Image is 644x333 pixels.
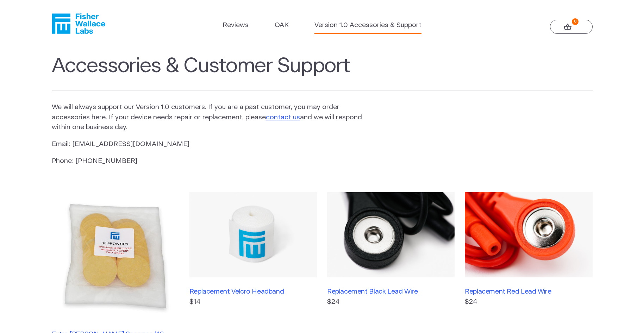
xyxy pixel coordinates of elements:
a: Fisher Wallace [52,13,105,34]
strong: 0 [572,18,579,25]
h3: Replacement Red Lead Wire [465,288,592,296]
p: $24 [327,297,455,307]
img: Replacement Velcro Headband [189,192,317,277]
p: $24 [465,297,592,307]
p: We will always support our Version 1.0 customers. If you are a past customer, you may order acces... [52,102,363,133]
p: $14 [189,297,317,307]
p: Email: [EMAIL_ADDRESS][DOMAIN_NAME] [52,139,363,150]
a: OAK [275,20,289,31]
a: Reviews [223,20,249,31]
h3: Replacement Velcro Headband [189,288,317,296]
img: Replacement Black Lead Wire [327,192,455,277]
a: Version 1.0 Accessories & Support [314,20,421,31]
a: contact us [266,114,300,121]
h1: Accessories & Customer Support [52,54,593,91]
a: 0 [550,20,593,34]
p: Phone: [PHONE_NUMBER] [52,156,363,166]
img: Replacement Red Lead Wire [465,192,592,277]
h3: Replacement Black Lead Wire [327,288,455,296]
img: Extra Fisher Wallace Sponges (48 pack) [52,192,179,320]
